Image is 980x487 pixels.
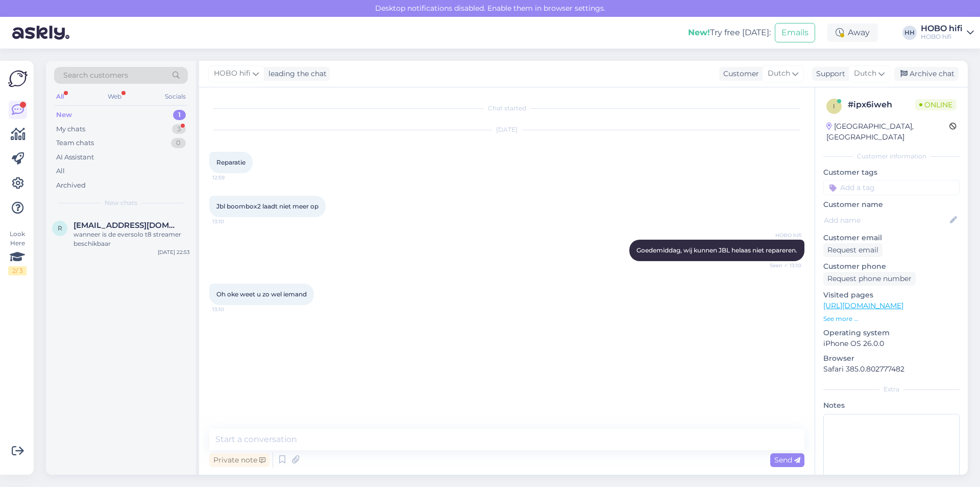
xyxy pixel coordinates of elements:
[921,25,963,33] div: HOBO hifi
[688,28,710,37] b: New!
[763,262,801,269] span: Seen ✓ 13:10
[209,125,804,134] div: [DATE]
[823,301,903,310] a: [URL][DOMAIN_NAME]
[216,158,246,166] span: Reparatie
[823,233,960,243] p: Customer email
[264,68,327,79] div: leading the chat
[105,198,137,207] span: New chats
[823,272,916,286] div: Request phone number
[56,180,86,191] div: Archived
[823,385,960,394] div: Extra
[73,221,180,230] span: robvanes1501@hotmail.com
[636,246,797,254] span: Goedemiddag, wij kunnen JBL helaas niet repareren.
[854,68,876,79] span: Dutch
[73,230,190,248] div: wanneer is de eversolo t8 streamer beschikbaar
[774,455,800,465] span: Send
[212,306,251,313] span: 13:10
[56,166,65,176] div: All
[688,27,771,39] div: Try free [DATE]:
[763,231,801,239] span: HOBO hifi
[173,110,186,120] div: 1
[58,224,62,232] span: r
[56,124,85,134] div: My chats
[56,138,94,148] div: Team chats
[823,152,960,161] div: Customer information
[214,68,251,79] span: HOBO hifi
[823,328,960,338] p: Operating system
[823,180,960,195] input: Add a tag
[823,364,960,375] p: Safari 385.0.802777482
[8,266,27,275] div: 2 / 3
[848,99,915,111] div: # ipx6iweh
[921,33,963,41] div: HOBO hifi
[823,261,960,272] p: Customer phone
[823,243,883,257] div: Request email
[54,90,66,103] div: All
[172,124,186,134] div: 3
[719,68,759,79] div: Customer
[209,453,269,467] div: Private note
[812,68,845,79] div: Support
[56,152,94,163] div: AI Assistant
[775,23,815,42] button: Emails
[823,314,960,323] p: See more ...
[902,26,917,40] div: HH
[824,215,948,226] input: Add name
[158,248,190,256] div: [DATE] 22:53
[216,290,307,298] span: Oh oke weet u zo wel iemand
[216,202,318,210] span: Jbl boombox2 laadt niet meer op
[171,138,186,148] div: 0
[823,338,960,349] p: iPhone OS 26.0.0
[63,70,128,81] span: Search customers
[212,218,251,225] span: 13:10
[894,67,959,81] div: Archive chat
[826,121,949,143] div: [GEOGRAPHIC_DATA], [GEOGRAPHIC_DATA]
[823,400,960,411] p: Notes
[768,68,790,79] span: Dutch
[8,69,28,88] img: Askly Logo
[106,90,124,103] div: Web
[823,290,960,300] p: Visited pages
[823,167,960,178] p: Customer tags
[212,174,251,181] span: 12:59
[823,199,960,210] p: Customer name
[833,102,835,110] span: i
[163,90,188,103] div: Socials
[56,110,72,120] div: New
[827,24,878,42] div: Away
[915,99,957,110] span: Online
[8,229,27,275] div: Look Here
[823,353,960,364] p: Browser
[921,25,974,41] a: HOBO hifiHOBO hifi
[209,104,804,113] div: Chat started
